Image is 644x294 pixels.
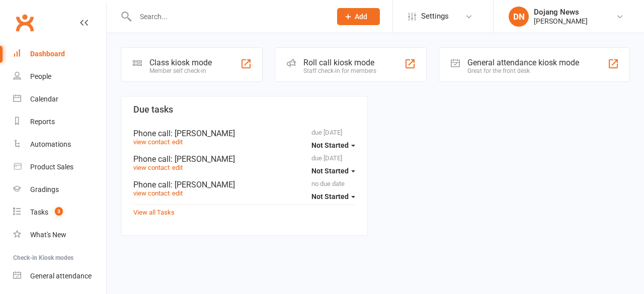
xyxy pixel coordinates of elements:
a: view contact [133,189,170,197]
div: Phone call [133,129,355,138]
a: view contact [133,164,170,171]
input: Search... [132,10,324,24]
div: People [30,72,51,80]
span: Not Started [311,192,349,201]
div: Tasks [30,208,48,216]
a: Tasks 3 [13,201,106,224]
div: Phone call [133,154,355,164]
a: Clubworx [12,10,37,35]
div: Product Sales [30,163,73,171]
div: Dashboard [30,50,65,58]
div: Staff check-in for members [303,67,376,74]
div: Reports [30,118,55,126]
button: Not Started [311,187,355,206]
div: Class kiosk mode [149,58,212,67]
span: 3 [55,207,63,216]
div: General attendance [30,272,92,280]
a: General attendance kiosk mode [13,265,106,287]
button: Add [337,8,380,25]
span: : [PERSON_NAME] [171,154,235,164]
div: Gradings [30,185,59,193]
div: Roll call kiosk mode [303,58,376,67]
a: Calendar [13,88,106,111]
a: Gradings [13,178,106,201]
a: People [13,65,106,88]
div: Member self check-in [149,67,212,74]
div: What's New [30,231,66,239]
div: Great for the front desk [467,67,579,74]
button: Not Started [311,136,355,154]
div: Dojang News [534,8,588,17]
span: Settings [421,5,449,28]
span: Not Started [311,167,349,175]
a: Reports [13,111,106,133]
div: General attendance kiosk mode [467,58,579,67]
a: What's New [13,224,106,246]
a: Dashboard [13,43,106,65]
a: Product Sales [13,156,106,178]
a: View all Tasks [133,209,175,216]
span: : [PERSON_NAME] [171,129,235,138]
a: view contact [133,138,170,146]
a: edit [172,164,183,171]
span: Add [355,13,367,21]
div: Calendar [30,95,58,103]
a: edit [172,189,183,197]
button: Not Started [311,162,355,180]
div: Phone call [133,180,355,189]
a: edit [172,138,183,146]
a: Automations [13,133,106,156]
div: Automations [30,140,71,148]
span: Not Started [311,141,349,149]
div: [PERSON_NAME] [534,17,588,26]
h3: Due tasks [133,105,355,115]
span: : [PERSON_NAME] [171,180,235,189]
div: DN [509,7,529,27]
